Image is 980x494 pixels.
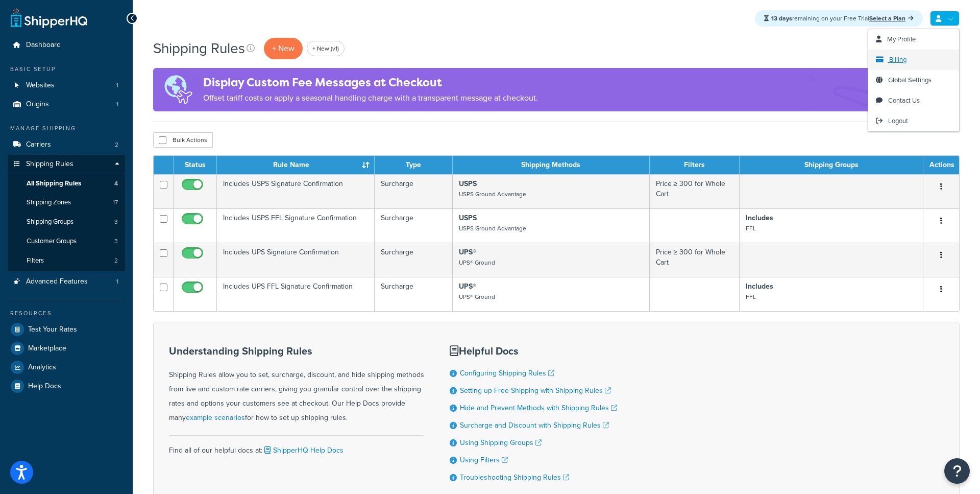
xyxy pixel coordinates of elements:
[116,277,118,286] span: 1
[26,81,55,90] span: Websites
[186,412,245,423] a: example scenarios
[8,320,125,339] li: Test Your Rates
[375,174,453,208] td: Surcharge
[8,76,125,95] a: Websites 1
[8,155,125,174] a: Shipping Rules
[650,174,740,208] td: Price ≥ 300 for Whole Cart
[8,213,125,231] li: Shipping Groups
[8,358,125,377] a: Analytics
[153,38,245,58] h1: Shipping Rules
[169,435,424,458] div: Find all of our helpful docs at:
[8,135,125,154] a: Carriers 2
[28,344,66,353] span: Marketplace
[28,363,56,372] span: Analytics
[375,208,453,243] td: Surcharge
[203,91,538,105] p: Offset tariff costs or apply a seasonal handling charge with a transparent message at checkout.
[27,218,73,226] span: Shipping Groups
[460,455,508,465] a: Using Filters
[8,124,125,133] div: Manage Shipping
[8,251,125,270] li: Filters
[746,224,756,233] small: FFL
[459,224,526,233] small: USPS Ground Advantage
[453,156,649,174] th: Shipping Methods
[944,458,970,484] button: Open Resource Center
[114,256,118,265] span: 2
[169,345,424,425] div: Shipping Rules allow you to set, surcharge, discount, and hide shipping methods from live and cus...
[459,258,495,267] small: UPS® Ground
[115,140,118,149] span: 2
[8,377,125,395] a: Help Docs
[459,178,477,189] strong: USPS
[264,38,303,59] p: + New
[868,111,959,131] a: Logout
[26,100,49,109] span: Origins
[262,445,344,456] a: ShipperHQ Help Docs
[8,95,125,114] a: Origins 1
[8,193,125,212] li: Shipping Zones
[114,237,118,246] span: 3
[375,156,453,174] th: Type
[174,156,217,174] th: Status
[203,74,538,91] h4: Display Custom Fee Messages at Checkout
[8,155,125,271] li: Shipping Rules
[8,213,125,231] a: Shipping Groups 3
[8,193,125,212] a: Shipping Zones 17
[771,14,792,23] strong: 13 days
[459,190,526,199] small: USPS Ground Advantage
[888,75,932,85] span: Global Settings
[28,382,61,391] span: Help Docs
[26,140,51,149] span: Carriers
[27,198,71,207] span: Shipping Zones
[8,272,125,291] a: Advanced Features 1
[217,156,375,174] th: Rule Name : activate to sort column ascending
[8,251,125,270] a: Filters 2
[27,179,81,188] span: All Shipping Rules
[217,243,375,277] td: Includes UPS Signature Confirmation
[460,420,609,431] a: Surcharge and Discount with Shipping Rules
[8,174,125,193] li: All Shipping Rules
[923,156,959,174] th: Actions
[746,213,773,223] strong: Includes
[27,256,44,265] span: Filters
[8,36,125,55] a: Dashboard
[28,325,77,334] span: Test Your Rates
[460,403,617,413] a: Hide and Prevent Methods with Shipping Rules
[116,100,118,109] span: 1
[8,174,125,193] a: All Shipping Rules 4
[868,90,959,111] li: Contact Us
[27,237,77,246] span: Customer Groups
[217,208,375,243] td: Includes USPS FFL Signature Confirmation
[11,8,87,28] a: ShipperHQ Home
[169,345,424,357] h3: Understanding Shipping Rules
[8,65,125,74] div: Basic Setup
[740,156,923,174] th: Shipping Groups
[869,14,914,23] a: Select a Plan
[450,345,617,357] h3: Helpful Docs
[153,132,213,148] button: Bulk Actions
[459,213,477,223] strong: USPS
[888,116,908,126] span: Logout
[8,95,125,114] li: Origins
[217,277,375,311] td: Includes UPS FFL Signature Confirmation
[460,368,554,379] a: Configuring Shipping Rules
[459,247,476,257] strong: UPS®
[746,292,756,301] small: FFL
[8,272,125,291] li: Advanced Features
[868,70,959,90] a: Global Settings
[8,339,125,358] a: Marketplace
[459,281,476,292] strong: UPS®
[650,243,740,277] td: Price ≥ 300 for Whole Cart
[746,281,773,292] strong: Includes
[375,277,453,311] td: Surcharge
[375,243,453,277] td: Surcharge
[755,10,923,27] div: remaining on your Free Trial
[868,29,959,50] a: My Profile
[650,156,740,174] th: Filters
[26,41,61,50] span: Dashboard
